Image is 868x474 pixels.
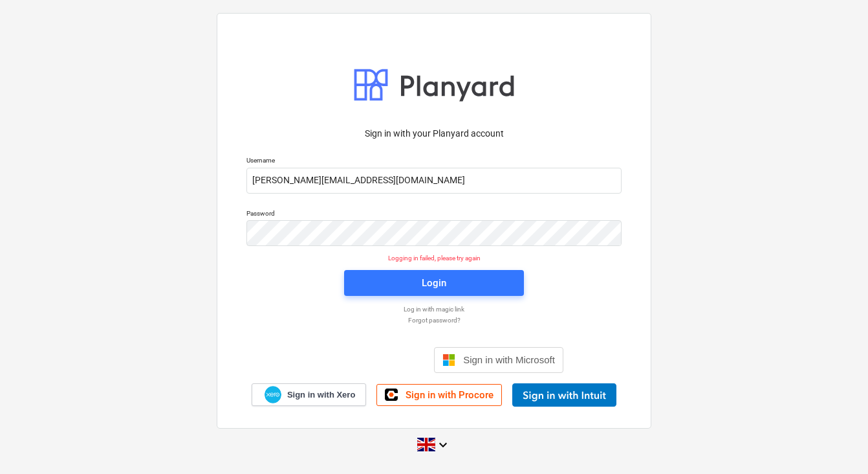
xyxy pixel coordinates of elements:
img: Microsoft logo [442,354,455,367]
a: Sign in with Procore [376,384,502,406]
span: Sign in with Xero [287,389,355,401]
div: Login [422,275,446,291]
a: Log in with magic link [240,305,628,313]
p: Password [246,209,622,220]
img: Xero logo [265,386,281,403]
p: Logging in failed, please try again [239,254,629,262]
p: Username [246,156,622,167]
i: keyboard_arrow_down [435,437,451,453]
a: Sign in with Xero [252,383,367,406]
span: Sign in with Microsoft [463,354,555,365]
span: Sign in with Procore [406,389,494,401]
input: Username [246,168,622,194]
button: Login [344,270,524,296]
a: Forgot password? [240,316,628,324]
iframe: Sign in with Google Button [298,346,430,374]
iframe: Chat Widget [803,412,868,474]
p: Sign in with your Planyard account [246,127,622,141]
